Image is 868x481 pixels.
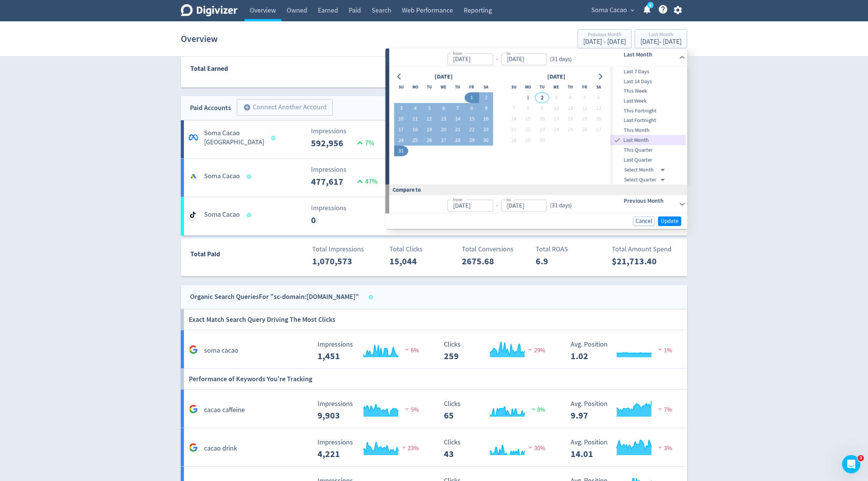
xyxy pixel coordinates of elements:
svg: Clicks 259 [440,341,554,361]
h5: Soma Cacao [204,172,240,181]
a: 5 [647,2,654,8]
div: [DATE] [432,72,455,82]
button: 4 [408,103,422,114]
button: 2 [535,93,549,103]
button: 1 [521,93,535,103]
button: 9 [535,103,549,114]
svg: Google Analytics [189,345,198,354]
span: Soma Cacao [591,4,627,16]
button: 29 [465,135,479,146]
text: 5 [649,3,651,8]
span: Data last synced: 1 Sep 2025, 5:01pm (AEST) [247,174,254,179]
button: 12 [422,114,436,125]
button: 21 [451,125,465,135]
img: negative-performance.svg [656,347,664,352]
button: 9 [479,103,493,114]
a: soma cacao Impressions 1,451 Impressions 1,451 6% Clicks 259 Clicks 259 29% Avg. Position 1.02 Av... [181,330,687,369]
button: 11 [563,103,578,114]
span: Data last synced: 2 Sep 2025, 8:02am (AEST) [369,295,375,299]
button: 23 [535,125,549,135]
h5: cacao caffeine [204,406,245,415]
p: Total Amount Spend [612,244,681,254]
h1: Overview [181,27,218,51]
div: Organic Search Queries For "sc-domain:[DOMAIN_NAME]" [190,291,359,302]
img: negative-performance.svg [527,444,534,450]
svg: Clicks 43 [440,439,554,459]
th: Saturday [592,82,606,93]
img: negative-performance.svg [656,406,664,412]
button: 10 [394,114,408,125]
svg: Impressions 4,221 [314,439,428,459]
div: ( 31 days ) [547,201,572,210]
div: - [493,55,501,64]
a: cacao drink Impressions 4,221 Impressions 4,221 23% Clicks 43 Clicks 43 30% Avg. Position 14.01 A... [181,428,687,467]
div: [DATE] - [DATE] [640,38,681,45]
span: 7% [656,406,672,414]
p: 6.9 [536,254,579,268]
svg: Avg. Position 9.97 [567,400,681,420]
p: Impressions [311,165,380,175]
div: Last Month [640,32,681,38]
button: 28 [451,135,465,146]
h6: Exact Match Search Query Driving The Most Clicks [189,309,335,330]
svg: Google Analytics [189,443,198,452]
button: Update [658,216,681,226]
div: from-to(31 days)Previous Month [389,195,687,213]
button: 25 [408,135,422,146]
button: 18 [408,125,422,135]
button: 20 [592,114,606,125]
a: Total EarnedTotal Posts28Total Engagements1,569 [181,50,687,88]
p: 2675.68 [462,254,506,268]
th: Wednesday [436,82,450,93]
p: Impressions [311,203,380,213]
button: 7 [507,103,521,114]
svg: Avg. Position 14.01 [567,439,681,459]
th: Monday [521,82,535,93]
nav: presets [611,67,686,185]
h5: cacao drink [204,444,237,453]
div: Paid Accounts [190,102,231,113]
div: Last Week [611,96,686,106]
svg: Avg. Position 1.02 [567,341,681,361]
button: 19 [578,114,592,125]
div: Last 7 Days [611,67,686,77]
button: Connect Another Account [237,99,333,116]
p: Total ROAS [536,244,605,254]
button: 16 [535,114,549,125]
button: 27 [592,125,606,135]
span: This Fortnight [611,107,686,115]
p: $21,713.40 [612,254,656,268]
a: cacao caffeine Impressions 9,903 Impressions 9,903 5% Clicks 65 Clicks 65 8% Avg. Position 9.97 A... [181,390,687,428]
div: Total Earned [181,63,434,74]
span: Data last synced: 1 Sep 2025, 5:01pm (AEST) [271,136,278,140]
button: 22 [465,125,479,135]
span: add_circle [243,104,251,111]
div: This Quarter [611,145,686,155]
label: from [453,50,462,56]
svg: Clicks 65 [440,400,554,420]
a: Soma CacaoImpressions0Clicks0Conversions0.00ROAS0.0Amount Spend$0.00 [181,197,687,235]
button: 24 [549,125,563,135]
button: 15 [465,114,479,125]
button: 3 [549,93,563,103]
button: 23 [479,125,493,135]
button: 26 [422,135,436,146]
button: 30 [535,135,549,146]
button: 17 [549,114,563,125]
button: 14 [451,114,465,125]
span: Update [661,218,678,224]
button: 12 [578,103,592,114]
button: 17 [394,125,408,135]
div: Compare to [385,185,687,195]
button: 4 [563,93,578,103]
th: Thursday [563,82,578,93]
label: to [506,50,511,56]
img: negative-performance.svg [403,406,411,412]
th: Sunday [394,82,408,93]
button: 2 [479,93,493,103]
button: 10 [549,103,563,114]
button: 27 [436,135,450,146]
div: Select Month [624,165,668,175]
span: This Quarter [611,146,686,155]
p: Total Impressions [312,244,381,254]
